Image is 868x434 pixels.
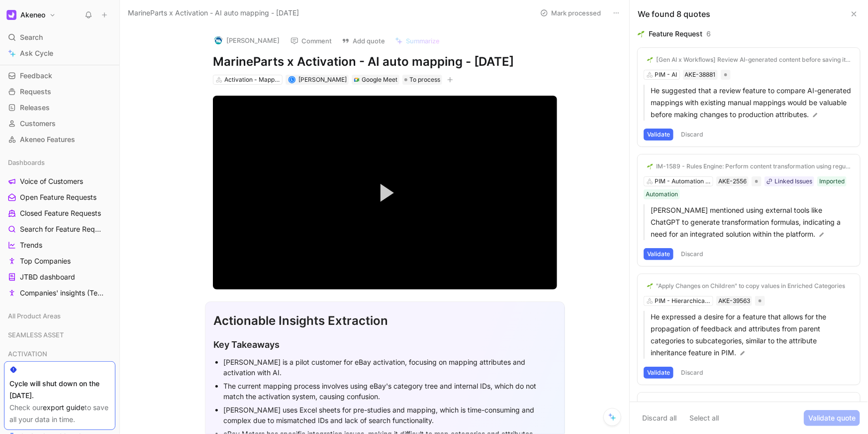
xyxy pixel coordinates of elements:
span: Voice of Customers [20,176,83,186]
a: Ask Cycle [4,46,115,61]
div: [PERSON_NAME] uses Excel sheets for pre-studies and mapping, which is time-consuming and complex ... [223,405,557,426]
div: SEAMLESS ASSET [4,327,115,345]
div: Video Player [213,96,557,289]
button: Discard [677,367,707,379]
div: DashboardsVoice of CustomersOpen Feature RequestsClosed Feature RequestsSearch for Feature Reques... [4,155,115,300]
h1: MarineParts x Activation - AI auto mapping - [DATE] [213,54,557,70]
img: logo [213,35,223,45]
span: Akeneo Features [20,135,75,145]
div: SEAMLESS ASSET [4,327,115,342]
span: All Product Areas [8,311,61,321]
button: logo[PERSON_NAME] [209,33,284,48]
div: We found 8 quotes [638,8,710,20]
div: Key Takeaways [213,338,557,351]
img: 🌱 [638,30,645,37]
div: [Amazon Integration] Support Parent/Child Relationships for Vendors [656,401,851,409]
button: Add quote [337,34,389,48]
div: The current mapping process involves using eBay's category tree and internal IDs, which do not ma... [223,381,557,402]
button: Discard [677,248,707,260]
span: Ask Cycle [20,47,53,59]
img: 🌱 [647,163,653,169]
div: "Apply Changes on Children" to copy values in Enriched Categories [656,282,845,290]
span: Dashboards [8,157,45,167]
button: Validate [644,129,674,141]
div: All Product Areas [4,308,115,323]
a: Akeneo Features [4,132,115,147]
div: Check our to save all your data in time. [9,402,110,426]
span: JTBD dashboard [20,272,75,282]
div: L [289,77,294,83]
div: Cycle will shut down on the [DATE]. [9,378,110,402]
button: 🌱[Amazon Integration] Support Parent/Child Relationships for Vendors [644,399,854,411]
div: Google Meet [362,75,397,85]
span: To process [409,75,440,85]
a: Companies' insights (Test [PERSON_NAME]) [4,286,115,300]
img: 🌱 [647,57,653,63]
span: [PERSON_NAME] [298,76,347,83]
span: Feedback [20,71,52,81]
span: Summarize [406,36,440,45]
span: Customers [20,119,56,129]
span: Requests [20,87,51,97]
span: Releases [20,103,50,113]
img: pen.svg [739,350,746,357]
div: Dashboards [4,155,115,170]
a: Search for Feature Requests [4,222,115,237]
p: He expressed a desire for a feature that allows for the propagation of feedback and attributes fr... [651,311,854,359]
div: [Gen AI x Workflows] Review AI-generated content before saving it to products [656,56,851,64]
h1: Akeneo [20,10,45,19]
p: [PERSON_NAME] mentioned using external tools like ChatGPT to generate transformation formulas, in... [651,204,854,240]
button: Validate [644,367,674,379]
div: Activation - Mapping & Transformation [224,75,280,85]
a: JTBD dashboard [4,270,115,285]
button: 🌱"Apply Changes on Children" to copy values in Enriched Categories [644,280,849,292]
span: ACTIVATION [8,349,47,359]
a: Closed Feature Requests [4,206,115,221]
button: Validate quote [804,410,860,426]
button: 🌱IM-1589 - Rules Engine: Perform content transformation using regular expressions [644,160,854,172]
a: Feedback [4,68,115,83]
span: Top Companies [20,256,71,266]
div: Search [4,30,115,45]
img: 🌱 [647,283,653,289]
div: ACTIVATION [4,346,115,361]
button: Discard all [638,410,681,426]
span: Trends [20,240,42,250]
span: Companies' insights (Test [PERSON_NAME]) [20,288,105,298]
a: export guide [43,403,85,412]
span: Open Feature Requests [20,192,96,202]
button: Mark processed [536,6,605,20]
span: Search for Feature Requests [20,224,102,234]
button: Validate [644,248,674,260]
div: To process [402,75,442,85]
div: 6 [706,28,711,40]
img: pen.svg [818,231,825,238]
span: Closed Feature Requests [20,208,101,218]
a: Trends [4,238,115,253]
a: Customers [4,116,115,131]
button: Comment [286,34,336,48]
button: Select all [685,410,723,426]
a: Requests [4,84,115,99]
a: Open Feature Requests [4,190,115,205]
button: Discard [677,129,707,141]
a: Top Companies [4,254,115,269]
div: Feature Request [649,28,702,40]
div: Actionable Insights Extraction [213,312,557,330]
div: [PERSON_NAME] is a pilot customer for eBay activation, focusing on mapping attributes and activat... [223,357,557,378]
button: 🌱[Gen AI x Workflows] Review AI-generated content before saving it to products [644,54,854,66]
img: Akeneo [6,10,16,20]
a: Releases [4,100,115,115]
img: pen.svg [812,112,819,119]
span: MarineParts x Activation - AI auto mapping - [DATE] [128,7,299,19]
span: SEAMLESS ASSET [8,330,64,340]
div: IM-1589 - Rules Engine: Perform content transformation using regular expressions [656,162,851,170]
span: Search [20,31,43,43]
button: Summarize [390,34,444,48]
div: All Product Areas [4,308,115,326]
button: AkeneoAkeneo [4,8,58,22]
button: Play Video [363,170,407,215]
p: He suggested that a review feature to compare AI-generated mappings with existing manual mappings... [651,85,854,121]
a: Voice of Customers [4,174,115,189]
